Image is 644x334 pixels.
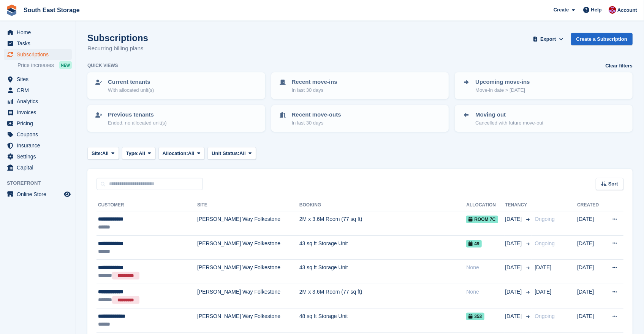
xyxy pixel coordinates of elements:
[571,33,633,45] a: Create a Subscription
[87,44,148,53] p: Recurring billing plans
[475,86,530,94] p: Move-in date > [DATE]
[108,110,167,119] p: Previous tenants
[17,38,62,49] span: Tasks
[4,140,72,151] a: menu
[17,189,62,200] span: Online Store
[17,140,62,151] span: Insurance
[591,6,602,14] span: Help
[87,33,148,43] h1: Subscriptions
[102,150,109,157] span: All
[4,85,72,96] a: menu
[108,86,154,94] p: With allocated unit(s)
[608,180,618,188] span: Sort
[17,129,62,140] span: Coupons
[466,288,505,296] div: None
[299,211,467,236] td: 2M x 3.6M Room (77 sq ft)
[88,106,264,131] a: Previous tenants Ended, no allocated unit(s)
[299,199,467,211] th: Booking
[535,216,555,222] span: Ongoing
[21,4,83,16] a: South East Storage
[108,119,167,127] p: Ended, no allocated unit(s)
[158,147,205,160] button: Allocation: All
[505,240,523,248] span: [DATE]
[292,110,341,119] p: Recent move-outs
[17,27,62,38] span: Home
[554,6,569,14] span: Create
[4,49,72,60] a: menu
[239,150,246,157] span: All
[4,162,72,173] a: menu
[197,235,299,260] td: [PERSON_NAME] Way Folkestone
[17,96,62,107] span: Analytics
[540,35,556,43] span: Export
[87,62,118,69] h6: Quick views
[4,118,72,129] a: menu
[17,74,62,85] span: Sites
[17,162,62,173] span: Capital
[139,150,145,157] span: All
[299,235,467,260] td: 43 sq ft Storage Unit
[4,189,72,200] a: menu
[505,264,523,272] span: [DATE]
[577,211,604,236] td: [DATE]
[577,284,604,308] td: [DATE]
[188,150,195,157] span: All
[17,118,62,129] span: Pricing
[122,147,155,160] button: Type: All
[466,240,481,248] span: 49
[456,73,632,98] a: Upcoming move-ins Move-in date > [DATE]
[63,190,72,199] a: Preview store
[272,73,448,98] a: Recent move-ins In last 30 days
[163,150,188,157] span: Allocation:
[197,199,299,211] th: Site
[475,119,543,127] p: Cancelled with future move-out
[272,106,448,131] a: Recent move-outs In last 30 days
[577,308,604,333] td: [DATE]
[197,308,299,333] td: [PERSON_NAME] Way Folkestone
[605,62,633,70] a: Clear filters
[292,78,337,86] p: Recent move-ins
[299,308,467,333] td: 48 sq ft Storage Unit
[535,313,555,319] span: Ongoing
[4,74,72,85] a: menu
[4,107,72,118] a: menu
[535,240,555,246] span: Ongoing
[212,150,239,157] span: Unit Status:
[126,150,139,157] span: Type:
[617,6,637,14] span: Account
[475,78,530,86] p: Upcoming move-ins
[505,199,532,211] th: Tenancy
[59,61,72,69] div: NEW
[532,33,565,45] button: Export
[4,129,72,140] a: menu
[87,147,119,160] button: Site: All
[535,264,551,270] span: [DATE]
[17,151,62,162] span: Settings
[97,199,197,211] th: Customer
[17,85,62,96] span: CRM
[17,107,62,118] span: Invoices
[292,119,341,127] p: In last 30 days
[6,5,17,16] img: stora-icon-8386f47178a22dfd0bd8f6a31ec36ba5ce8667c1dd55bd0f319d3a0aa187defe.svg
[505,288,523,296] span: [DATE]
[535,289,551,295] span: [DATE]
[88,73,264,98] a: Current tenants With allocated unit(s)
[299,284,467,308] td: 2M x 3.6M Room (77 sq ft)
[17,49,62,60] span: Subscriptions
[92,150,102,157] span: Site:
[466,264,505,272] div: None
[466,216,498,223] span: Room 7c
[197,284,299,308] td: [PERSON_NAME] Way Folkestone
[4,96,72,107] a: menu
[7,179,76,187] span: Storefront
[197,260,299,284] td: [PERSON_NAME] Way Folkestone
[577,260,604,284] td: [DATE]
[4,151,72,162] a: menu
[609,6,616,14] img: Roger Norris
[292,86,337,94] p: In last 30 days
[466,199,505,211] th: Allocation
[475,110,543,119] p: Moving out
[17,62,54,69] span: Price increases
[466,313,484,320] span: 353
[505,312,523,320] span: [DATE]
